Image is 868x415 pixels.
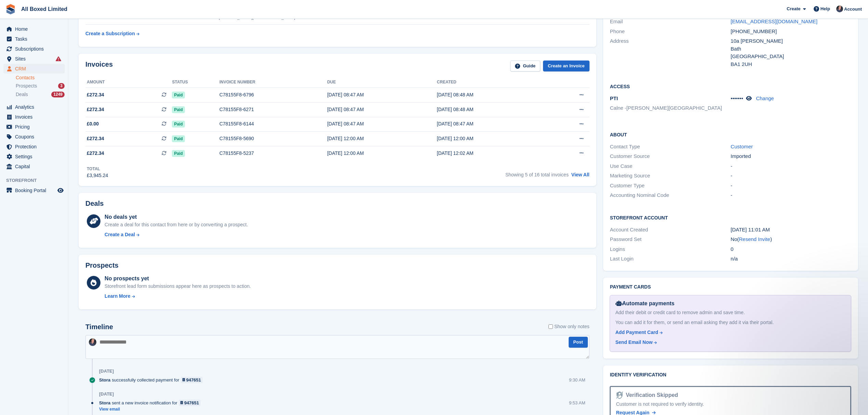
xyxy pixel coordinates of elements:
[16,83,37,89] span: Prospects
[327,120,437,128] div: [DATE] 08:47 AM
[731,172,851,180] div: -
[219,77,327,88] th: Invoice number
[3,24,65,34] a: menu
[731,191,851,199] div: -
[610,28,731,36] div: Phone
[731,18,817,24] a: [EMAIL_ADDRESS][DOMAIN_NAME]
[731,61,851,68] div: BA1 2UH
[15,142,56,151] span: Protection
[15,122,56,132] span: Pricing
[219,150,327,157] div: C78155F8-5237
[85,61,113,72] h2: Invoices
[615,339,653,346] div: Send Email Now
[615,319,846,326] div: You can add it for them, or send an email asking they add it via their portal.
[56,56,61,62] i: Smart entry sync failures have occurred
[548,323,553,330] input: Show only notes
[18,3,70,15] a: All Boxed Limited
[105,221,248,228] div: Create a deal for this contact from here or by converting a prospect.
[15,44,56,54] span: Subscriptions
[99,369,114,374] div: [DATE]
[610,255,731,263] div: Last Login
[105,283,251,290] div: Storefront lead form submissions appear here as prospects to action.
[179,400,201,406] a: 947651
[3,34,65,44] a: menu
[99,406,204,412] a: View email
[56,186,65,195] a: Preview store
[105,231,248,238] a: Create a Deal
[99,400,110,406] span: Stora
[610,372,852,378] h2: Identity verification
[172,135,185,142] span: Paid
[15,24,56,34] span: Home
[610,95,618,101] span: PTI
[437,106,546,113] div: [DATE] 08:48 AM
[731,37,851,45] div: 10a [PERSON_NAME]
[731,28,851,36] div: [PHONE_NUMBER]
[569,337,588,348] button: Post
[3,162,65,171] a: menu
[731,255,851,263] div: n/a
[15,54,56,64] span: Sites
[548,323,589,330] label: Show only notes
[51,92,65,97] div: 1249
[89,338,96,346] img: Dan Goss
[610,191,731,199] div: Accounting Nominal Code
[437,150,546,157] div: [DATE] 12:02 AM
[3,142,65,151] a: menu
[615,329,658,336] div: Add Payment Card
[16,91,65,98] a: Deals 1249
[610,214,852,221] h2: Storefront Account
[739,236,770,242] a: Resend Invite
[844,6,862,13] span: Account
[172,150,185,157] span: Paid
[327,77,437,88] th: Due
[15,186,56,195] span: Booking Portal
[731,95,743,101] span: •••••••
[731,162,851,170] div: -
[219,120,327,128] div: C78155F8-6144
[437,120,546,128] div: [DATE] 08:47 AM
[820,5,830,12] span: Help
[615,329,843,336] a: Add Payment Card
[87,120,99,128] span: £0.00
[99,400,204,406] div: sent a new invoice notification for
[172,77,219,88] th: Status
[85,200,104,207] h2: Deals
[731,144,753,149] a: Customer
[623,391,678,399] div: Verification Skipped
[87,166,108,172] div: Total
[172,106,185,113] span: Paid
[99,377,110,383] span: Stora
[3,64,65,73] a: menu
[756,95,774,101] a: Change
[787,5,800,12] span: Create
[16,82,65,90] a: Prospects 3
[437,77,546,88] th: Created
[172,121,185,128] span: Paid
[610,182,731,190] div: Customer Type
[87,135,104,142] span: £272.34
[85,30,135,37] div: Create a Subscription
[15,132,56,142] span: Coupons
[615,309,846,316] div: Add their debit or credit card to remove admin and save time.
[85,27,139,40] a: Create a Subscription
[327,135,437,142] div: [DATE] 12:00 AM
[610,284,852,290] h2: Payment cards
[731,226,851,234] div: [DATE] 11:01 AM
[610,245,731,253] div: Logins
[15,34,56,44] span: Tasks
[610,37,731,68] div: Address
[105,275,251,283] div: No prospects yet
[731,245,851,253] div: 0
[15,152,56,161] span: Settings
[16,75,65,81] a: Contacts
[505,172,569,177] span: Showing 5 of 16 total invoices
[610,236,731,243] div: Password Set
[571,172,589,177] a: View All
[327,150,437,157] div: [DATE] 12:00 AM
[616,401,845,408] div: Customer is not required to verify identity.
[610,226,731,234] div: Account Created
[105,231,135,238] div: Create a Deal
[731,45,851,53] div: Bath
[105,213,248,221] div: No deals yet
